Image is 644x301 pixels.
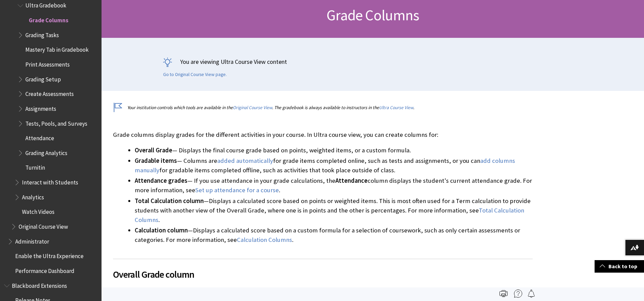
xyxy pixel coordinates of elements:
p: You are viewing Ultra Course View content [163,57,583,66]
span: . [158,216,160,224]
span: Attendance [25,132,54,142]
span: Interact with Students [22,177,78,186]
span: Performance Dashboard [15,265,74,274]
span: Total Calculation column [135,197,204,205]
span: Total Calculation Columns [135,206,524,224]
span: Analytics [22,192,44,201]
span: Original Course View [19,221,68,230]
span: Gradable items [135,157,177,165]
li: — [135,196,533,225]
span: Assignments [25,103,56,112]
li: . [135,176,533,195]
a: Set up attendance for a course [195,186,279,194]
a: added automatically [217,157,273,165]
a: Calculation Columns [237,236,292,244]
a: Back to top [595,260,644,273]
li: — [135,226,533,245]
span: Create Assessments [25,88,74,97]
span: Grading Analytics [25,147,67,156]
span: Overall Grade [135,146,172,154]
span: — If you use attendance in your grade calculations, the [187,177,335,184]
span: Watch Videos [22,206,54,216]
img: More help [514,290,522,298]
li: — Displays the final course grade based on points, weighted items, or a custom formula. [135,146,533,155]
span: for grade items completed online, such as tests and assignments, or you can [273,157,480,165]
span: Grading Setup [25,74,61,83]
span: Displays a calculated score based on a custom formula for a selection of coursework, such as only... [135,226,520,244]
span: Turnitin [25,162,45,171]
a: Total Calculation Columns [135,206,524,224]
span: Mastery Tab in Gradebook [25,44,89,53]
span: Tests, Pools, and Surveys [25,118,87,127]
span: Attendance [335,177,368,184]
span: Grade Columns [29,15,68,24]
span: Enable the Ultra Experience [15,251,84,260]
span: Grade Columns [327,6,419,24]
span: Print Assessments [25,59,70,68]
span: Attendance grades [135,177,187,184]
span: column displays the student's current attendance grade. For more information, see [135,177,532,194]
span: for gradable items completed offline, such as activities that took place outside of class. [159,166,395,174]
span: Displays a calculated score based on points or weighted items. This is most often used for a Term... [135,197,531,214]
p: Your institution controls which tools are available in the . The gradebook is always available to... [113,104,533,111]
a: Ultra Course View [379,105,413,110]
span: Grade columns display grades for the different activities in your course. In Ultra course view, y... [113,131,438,139]
a: Go to Original Course View page. [163,72,227,78]
span: Administrator [15,236,49,245]
img: Print [499,290,508,298]
span: added automatically [217,157,273,165]
span: Blackboard Extensions [12,280,67,289]
span: Overall Grade column [113,267,533,281]
a: Original Course View [233,105,272,110]
img: Follow this page [527,290,535,298]
span: . [292,236,293,244]
span: — Columns are [177,157,217,165]
span: Grading Tasks [25,29,59,39]
span: Calculation column [135,226,188,234]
